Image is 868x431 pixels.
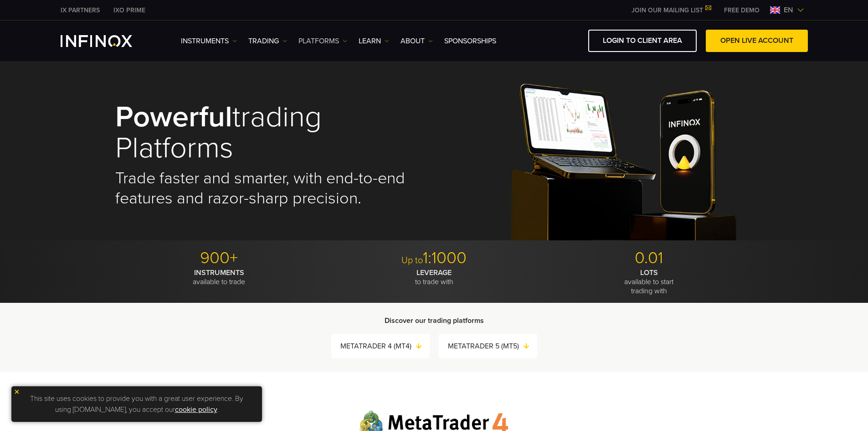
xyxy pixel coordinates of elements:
[330,268,538,286] p: to trade with
[706,30,808,52] a: OPEN LIVE ACCOUNT
[115,168,421,208] h2: Trade faster and smarter, with end-to-end features and razor-sharp precision.
[54,5,107,15] a: INFINOX
[625,6,717,14] a: JOIN OUR MAILING LIST
[175,405,217,414] a: cookie policy
[717,5,766,15] a: INFINOX MENU
[340,340,430,353] a: METATRADER 4 (MT4)
[14,389,20,395] img: yellow close icon
[545,248,753,268] p: 0.01
[401,255,423,266] span: Up to
[359,36,389,47] a: Learn
[444,36,496,47] a: SPONSORSHIPS
[115,268,324,286] p: available to trade
[640,268,658,277] strong: LOTS
[115,102,421,164] h1: trading platforms
[780,5,797,16] span: en
[330,248,538,268] p: 1:1000
[16,391,257,417] p: This site uses cookies to provide you with a great user experience. By using [DOMAIN_NAME], you a...
[115,99,232,135] strong: Powerful
[181,36,237,47] a: Instruments
[545,268,753,296] p: available to start trading with
[194,268,244,277] strong: INSTRUMENTS
[298,36,347,47] a: PLATFORMS
[107,5,152,15] a: INFINOX
[61,35,154,47] a: INFINOX Logo
[448,340,537,353] a: METATRADER 5 (MT5)
[248,36,287,47] a: TRADING
[401,36,433,47] a: ABOUT
[385,316,484,325] strong: Discover our trading platforms
[115,248,324,268] p: 900+
[416,268,452,277] strong: LEVERAGE
[588,30,697,52] a: LOGIN TO CLIENT AREA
